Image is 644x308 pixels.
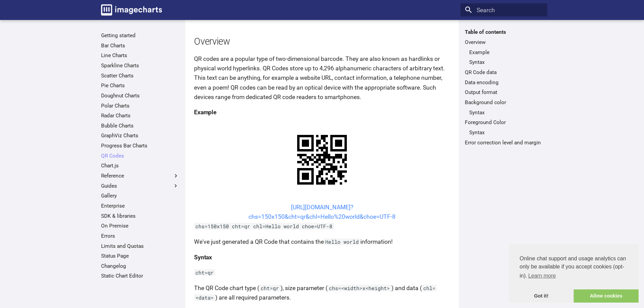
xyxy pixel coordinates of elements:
a: Progress Bar Charts [101,142,179,149]
nav: Background color [465,109,543,116]
a: allow cookies [574,289,639,303]
a: Errors [101,233,179,239]
a: Bubble Charts [101,122,179,129]
a: Static Chart Editor [101,273,179,279]
img: chart [285,123,359,196]
a: Error correction level and margin [465,139,543,146]
a: Example [469,49,543,56]
p: The QR Code chart type ( ), size parameter ( ) and data ( ) are all required parameters. [194,283,450,302]
a: QR Code data [465,69,543,76]
a: Syntax [469,59,543,66]
a: learn more about cookies [527,271,557,281]
a: Overview [465,39,543,46]
a: Sparkline Charts [101,62,179,69]
a: [URL][DOMAIN_NAME]?chs=150x150&cht=qr&chl=Hello%20world&choe=UTF-8 [248,204,396,220]
a: Syntax [469,109,543,116]
label: Table of contents [460,29,547,35]
a: Pie Charts [101,82,179,89]
a: QR Codes [101,152,179,159]
a: Background color [465,99,543,106]
code: chs=150x150 cht=qr chl=Hello world choe=UTF-8 [194,223,334,230]
a: Output format [465,89,543,96]
a: Doughnut Charts [101,92,179,99]
label: Reference [101,172,179,179]
a: Foreground Color [465,119,543,126]
a: Limits and Quotas [101,243,179,250]
nav: Foreground Color [465,129,543,136]
p: We've just generated a QR Code that contains the information! [194,237,450,246]
input: Search [460,3,547,17]
h4: Example [194,108,450,117]
a: Getting started [101,32,179,39]
a: Chart.js [101,162,179,169]
a: Scatter Charts [101,72,179,79]
a: Changelog [101,263,179,269]
code: chs=<width>x<height> [328,285,391,291]
h4: Syntax [194,253,450,262]
a: Line Charts [101,52,179,59]
a: Syntax [469,129,543,136]
code: cht=qr [194,269,215,276]
a: Enterprise [101,203,179,209]
a: SDK & libraries [101,213,179,219]
a: On Premise [101,222,179,229]
a: Status Page [101,253,179,259]
span: Online chat support and usage analytics can only be available if you accept cookies (opt-in). [520,255,628,281]
a: Radar Charts [101,112,179,119]
nav: Overview [465,49,543,66]
a: Image-Charts documentation [98,1,165,18]
div: cookieconsent [509,244,639,303]
nav: Table of contents [460,29,547,146]
a: Data encoding [465,79,543,86]
a: GraphViz Charts [101,132,179,139]
code: Hello world [324,238,360,245]
p: QR codes are a popular type of two-dimensional barcode. They are also known as hardlinks or physi... [194,54,450,102]
h2: Overview [194,35,450,48]
img: logo [101,4,162,16]
a: Polar Charts [101,102,179,109]
a: dismiss cookie message [509,289,574,303]
a: Gallery [101,192,179,199]
a: Bar Charts [101,42,179,49]
label: Guides [101,183,179,189]
code: cht=qr [259,285,281,291]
